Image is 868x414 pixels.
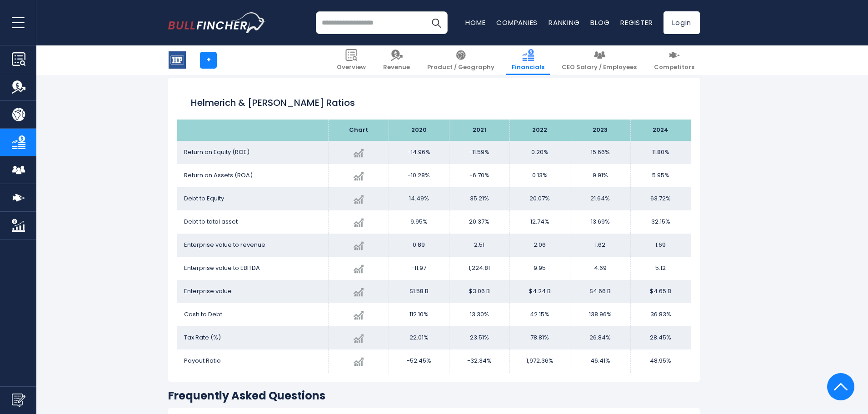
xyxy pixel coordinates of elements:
[449,280,509,303] td: $3.06 B
[184,240,265,249] span: Enterprise value to revenue
[630,349,691,373] td: 48.95%
[509,120,570,141] th: 2022
[630,234,691,257] td: 1.69
[331,45,371,75] a: Overview
[630,326,691,349] td: 28.45%
[168,12,266,33] a: Go to homepage
[630,257,691,280] td: 5.12
[570,303,630,326] td: 138.96%
[570,187,630,210] td: 21.64%
[449,164,509,187] td: -6.70%
[168,389,700,403] h3: Frequently Asked Questions
[449,257,509,280] td: 1,224.81
[570,234,630,257] td: 1.62
[169,51,186,69] img: HP logo
[512,64,544,71] span: Financials
[389,210,449,234] td: 9.95%
[389,326,449,349] td: 22.01%
[389,234,449,257] td: 0.89
[509,141,570,164] td: 0.20%
[449,303,509,326] td: 13.30%
[449,234,509,257] td: 2.51
[191,96,677,110] h2: Helmerich & [PERSON_NAME] Ratios
[570,349,630,373] td: 46.41%
[184,217,238,226] span: Debt to total asset
[509,303,570,326] td: 42.15%
[184,264,260,272] span: Enterprise value to EBITDA
[570,141,630,164] td: 15.66%
[337,64,366,71] span: Overview
[389,303,449,326] td: 112.10%
[630,187,691,210] td: 63.72%
[509,257,570,280] td: 9.95
[449,141,509,164] td: -11.59%
[427,64,494,71] span: Product / Geography
[630,280,691,303] td: $4.65 B
[509,326,570,349] td: 78.81%
[449,187,509,210] td: 35.21%
[570,280,630,303] td: $4.66 B
[184,333,221,342] span: Tax Rate (%)
[449,210,509,234] td: 20.37%
[389,164,449,187] td: -10.28%
[184,287,232,295] span: Enterprise value
[570,210,630,234] td: 13.69%
[570,326,630,349] td: 26.84%
[389,280,449,303] td: $1.58 B
[570,120,630,141] th: 2023
[383,64,410,71] span: Revenue
[630,141,691,164] td: 11.80%
[620,18,653,27] a: Register
[570,257,630,280] td: 4.69
[449,349,509,373] td: -32.34%
[630,303,691,326] td: 36.83%
[449,120,509,141] th: 2021
[562,64,637,71] span: CEO Salary / Employees
[630,210,691,234] td: 32.15%
[328,120,389,141] th: Chart
[200,52,217,69] a: +
[425,11,448,34] button: Search
[509,187,570,210] td: 20.07%
[509,280,570,303] td: $4.24 B
[184,194,224,203] span: Debt to Equity
[422,45,500,75] a: Product / Geography
[570,164,630,187] td: 9.91%
[184,148,249,156] span: Return on Equity (ROE)
[630,120,691,141] th: 2024
[389,349,449,373] td: -52.45%
[630,164,691,187] td: 5.95%
[184,356,221,365] span: Payout Ratio
[496,18,538,27] a: Companies
[465,18,485,27] a: Home
[654,64,694,71] span: Competitors
[549,18,579,27] a: Ranking
[590,18,609,27] a: Blog
[184,171,253,180] span: Return on Assets (ROA)
[509,164,570,187] td: 0.13%
[449,326,509,349] td: 23.51%
[556,45,642,75] a: CEO Salary / Employees
[663,11,700,34] a: Login
[168,12,266,33] img: bullfincher logo
[389,141,449,164] td: -14.96%
[506,45,550,75] a: Financials
[184,310,222,319] span: Cash to Debt
[649,45,700,75] a: Competitors
[378,45,415,75] a: Revenue
[389,257,449,280] td: -11.97
[509,349,570,373] td: 1,972.36%
[509,210,570,234] td: 12.74%
[389,187,449,210] td: 14.49%
[509,234,570,257] td: 2.06
[389,120,449,141] th: 2020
